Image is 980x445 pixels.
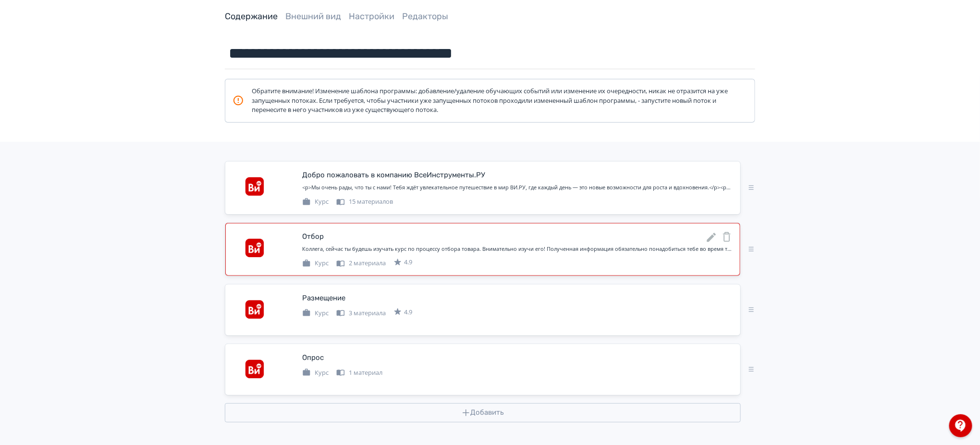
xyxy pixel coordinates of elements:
div: 2 материала [336,259,386,268]
div: <p>Мы очень рады, что ты с нами! Тебя ждёт увлекательное путешествие в мир ВИ.РУ, где каждый день... [302,184,733,192]
span: 4.9 [404,258,412,267]
div: Курс [302,368,329,378]
a: Настройки [349,11,394,22]
div: Курс [302,197,329,207]
div: 15 материалов [336,197,393,207]
button: Добавить [225,403,741,422]
div: 3 материала [336,309,386,318]
a: Редакторы [402,11,448,22]
div: Добро пожаловать в компанию ВсеИнструменты.РУ [302,170,485,181]
div: Опрос [302,352,324,363]
div: Курс [302,309,329,318]
div: Обратите внимание! Изменение шаблона программы: добавление/удаление обучающих событий или изменен... [233,87,732,115]
a: Внешний вид [285,11,341,22]
div: Курс [302,259,329,268]
div: Отбор [302,231,324,242]
div: 1 материал [336,368,382,378]
div: Коллега, сейчас ты будешь изучать курс по процессу отбора товара. Внимательно изучи его! Полученн... [302,245,733,253]
span: 4.9 [404,308,412,317]
div: Размещение [302,293,345,304]
a: Содержание [225,11,278,22]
